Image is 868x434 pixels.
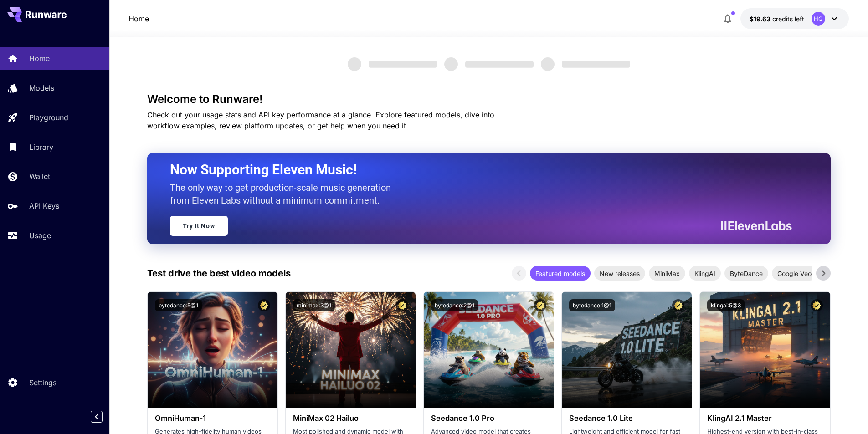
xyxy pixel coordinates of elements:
[569,414,684,423] h3: Seedance 1.0 Lite
[147,93,831,106] h3: Welcome to Runware!
[530,269,591,278] span: Featured models
[98,408,109,425] div: Collapse sidebar
[689,266,721,281] div: KlingAI
[155,299,202,311] button: bytedance:5@1
[569,299,615,311] button: bytedance:1@1
[29,230,51,241] p: Usage
[562,292,692,408] img: alt
[750,14,804,24] div: $19.6341
[740,8,849,29] button: $19.6341HG
[29,200,59,211] p: API Keys
[147,110,494,130] span: Check out your usage stats and API key performance at a glance. Explore featured models, dive int...
[431,299,478,311] button: bytedance:2@1
[424,292,554,408] img: alt
[170,181,398,207] p: The only way to get production-scale music generation from Eleven Labs without a minimum commitment.
[29,377,56,388] p: Settings
[689,269,721,278] span: KlingAI
[148,292,277,408] img: alt
[29,82,54,93] p: Models
[147,266,291,280] p: Test drive the best video models
[170,216,228,236] a: Try It Now
[750,15,772,23] span: $19.63
[707,299,745,311] button: klingai:5@3
[811,299,823,311] button: Certified Model – Vetted for best performance and includes a commercial license.
[155,414,270,423] h3: OmniHuman‑1
[772,269,817,278] span: Google Veo
[431,414,546,423] h3: Seedance 1.0 Pro
[258,299,270,311] button: Certified Model – Vetted for best performance and includes a commercial license.
[29,53,50,64] p: Home
[293,299,335,311] button: minimax:3@1
[772,15,804,23] span: credits left
[649,269,685,278] span: MiniMax
[649,266,685,281] div: MiniMax
[286,292,416,408] img: alt
[128,13,149,24] nav: breadcrumb
[772,266,817,281] div: Google Veo
[724,266,768,281] div: ByteDance
[128,13,149,24] a: Home
[29,142,53,153] p: Library
[594,266,645,281] div: New releases
[724,269,768,278] span: ByteDance
[812,12,825,26] div: HG
[707,414,822,423] h3: KlingAI 2.1 Master
[672,299,684,311] button: Certified Model – Vetted for best performance and includes a commercial license.
[29,112,68,123] p: Playground
[396,299,408,311] button: Certified Model – Vetted for best performance and includes a commercial license.
[594,269,645,278] span: New releases
[91,411,103,423] button: Collapse sidebar
[29,171,50,182] p: Wallet
[534,299,546,311] button: Certified Model – Vetted for best performance and includes a commercial license.
[700,292,830,408] img: alt
[170,161,785,179] h2: Now Supporting Eleven Music!
[530,266,591,281] div: Featured models
[293,414,408,423] h3: MiniMax 02 Hailuo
